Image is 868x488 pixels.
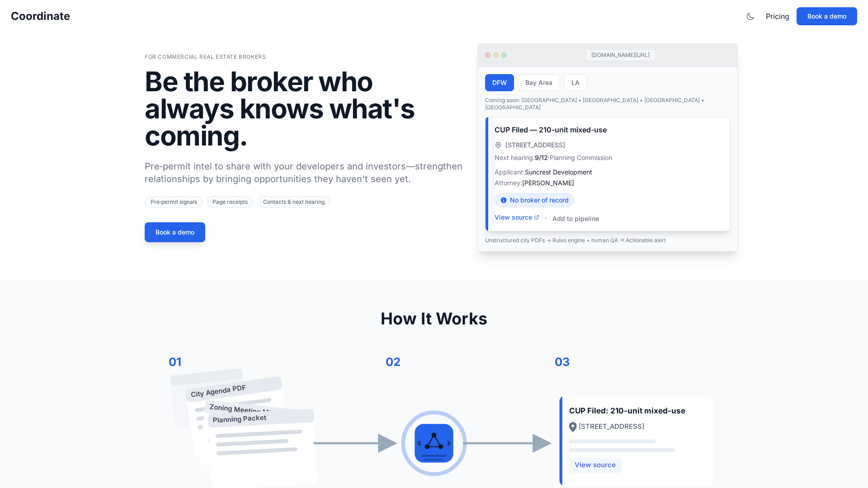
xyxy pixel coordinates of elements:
[575,461,616,469] text: View source
[11,9,70,23] a: Coordinate
[145,196,203,208] span: Pre‑permit signals
[257,196,330,208] span: Contacts & next hearing
[190,383,246,399] text: City Agenda PDF
[495,124,721,135] h3: CUP Filed — 210-unit mixed-use
[145,310,723,328] h2: How It Works
[742,8,759,24] button: Toggle theme
[145,222,205,242] button: Book a demo
[569,406,685,415] text: CUP Filed: 210-unit mixed-use
[386,355,401,369] text: 02
[212,413,266,424] text: Planning Packet
[564,74,587,91] button: LA
[145,53,463,61] p: For Commercial Real Estate Brokers
[485,74,514,91] button: DFW
[555,355,570,369] text: 03
[505,141,565,150] span: [STREET_ADDRESS]
[485,237,730,244] p: Unstructured city PDFs → Rules engine + human QA → Actionable alert
[209,403,289,419] text: Zoning Meeting Minutes
[579,422,644,431] text: [STREET_ADDRESS]
[495,213,539,222] button: View source
[522,179,574,187] span: [PERSON_NAME]
[169,355,181,369] text: 01
[585,49,656,61] div: [DOMAIN_NAME][URL]
[145,160,463,185] p: Pre‑permit intel to share with your developers and investors—strengthen relationships by bringing...
[485,97,730,111] p: Coming soon: [GEOGRAPHIC_DATA] • [GEOGRAPHIC_DATA] • [GEOGRAPHIC_DATA] • [GEOGRAPHIC_DATA]
[535,154,548,161] span: 9/12
[207,196,254,208] span: Page receipts
[525,168,592,176] span: Suncrest Development
[552,214,599,223] button: Add to pipeline
[545,213,547,224] span: ·
[495,193,574,207] div: No broker of record
[495,178,721,188] p: Attorney:
[518,74,560,91] button: Bay Area
[797,7,857,25] button: Book a demo
[495,168,721,177] p: Applicant:
[495,153,721,162] p: Next hearing: · Planning Commission
[145,68,463,149] h1: Be the broker who always knows what's coming.
[766,11,789,22] a: Pricing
